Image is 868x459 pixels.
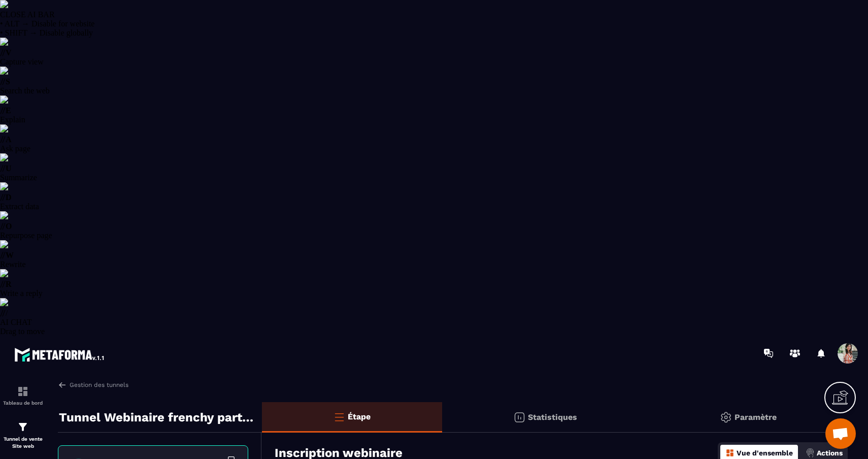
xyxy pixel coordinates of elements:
[806,448,815,457] img: actions.d6e523a2.png
[513,411,525,423] img: stats.20deebd0.svg
[3,400,43,406] p: Tableau de bord
[528,412,577,422] p: Statistiques
[3,378,43,413] a: formationformationTableau de bord
[58,380,128,389] a: Gestion des tunnels
[817,449,843,457] p: Actions
[333,411,345,423] img: bars-o.4a397970.svg
[17,385,29,398] img: formation
[825,418,856,449] div: Ouvrir le chat
[735,412,777,422] p: Paramètre
[348,412,371,421] p: Étape
[59,407,254,428] p: Tunnel Webinaire frenchy partners
[3,436,43,450] p: Tunnel de vente Site web
[725,448,735,457] img: dashboard-orange.40269519.svg
[720,411,732,423] img: setting-gr.5f69749f.svg
[14,345,106,364] img: logo
[17,421,29,433] img: formation
[58,380,67,389] img: arrow
[3,413,43,457] a: formationformationTunnel de vente Site web
[737,449,793,457] p: Vue d'ensemble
